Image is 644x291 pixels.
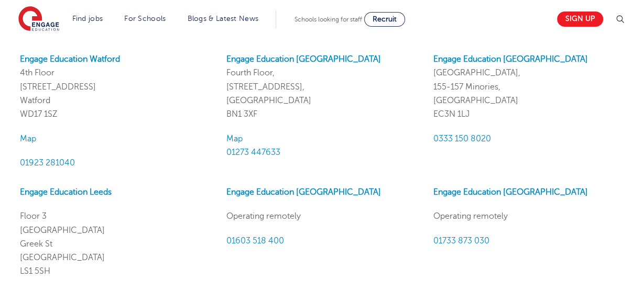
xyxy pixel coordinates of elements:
p: [GEOGRAPHIC_DATA], 155-157 Minories, [GEOGRAPHIC_DATA] EC3N 1LJ [433,52,624,121]
p: Floor 3 [GEOGRAPHIC_DATA] Greek St [GEOGRAPHIC_DATA] LS1 5SH [20,209,211,278]
a: Engage Education [GEOGRAPHIC_DATA] [433,187,588,197]
p: Fourth Floor, [STREET_ADDRESS], [GEOGRAPHIC_DATA] BN1 3XF [226,52,417,121]
img: Engage Education [18,6,59,32]
span: Schools looking for staff [294,16,362,23]
a: Map [20,134,36,143]
a: Engage Education [GEOGRAPHIC_DATA] [226,54,381,64]
p: Operating remotely [433,209,624,223]
a: Engage Education Watford [20,54,120,64]
a: 01603 518 400 [226,236,284,245]
a: Map [226,134,243,143]
a: 0333 150 8020 [433,134,491,143]
a: Blogs & Latest News [188,15,259,23]
a: Find jobs [72,15,103,23]
a: Sign up [557,12,603,27]
a: Recruit [364,12,405,27]
p: Operating remotely [226,209,417,223]
a: 01733 873 030 [433,236,489,245]
a: 01923 281040 [20,158,75,167]
p: 4th Floor [STREET_ADDRESS] Watford WD17 1SZ [20,52,211,121]
a: Engage Education [GEOGRAPHIC_DATA] [226,187,381,197]
a: 01273 447633 [226,148,280,157]
a: For Schools [124,15,166,23]
span: Recruit [373,15,397,23]
a: Engage Education [GEOGRAPHIC_DATA] [433,54,588,64]
a: Engage Education Leeds [20,187,112,197]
